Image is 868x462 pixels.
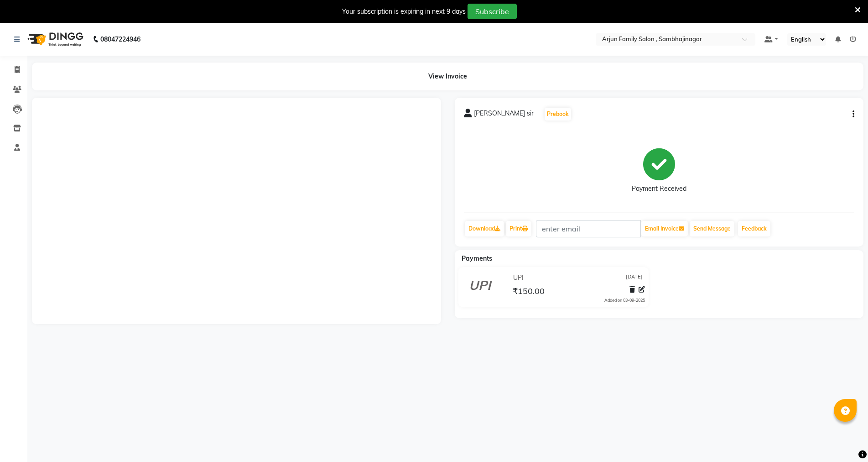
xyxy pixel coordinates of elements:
[641,221,688,236] button: Email Invoice
[632,184,686,194] div: Payment Received
[545,108,571,121] button: Prebook
[468,4,517,19] button: Subscribe
[830,425,859,453] iframe: chat widget
[474,109,534,121] span: [PERSON_NAME] sir
[100,26,140,52] b: 08047224946
[604,297,645,304] div: Added on 03-09-2025
[513,273,524,283] span: UPI
[626,273,643,283] span: [DATE]
[690,221,734,236] button: Send Message
[342,7,466,16] div: Your subscription is expiring in next 9 days
[23,26,86,52] img: logo
[738,221,770,236] a: Feedback
[506,221,531,236] a: Print
[513,286,545,299] span: ₹150.00
[32,63,863,90] div: View Invoice
[465,221,504,236] a: Download
[536,220,641,237] input: enter email
[462,254,492,262] span: Payments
